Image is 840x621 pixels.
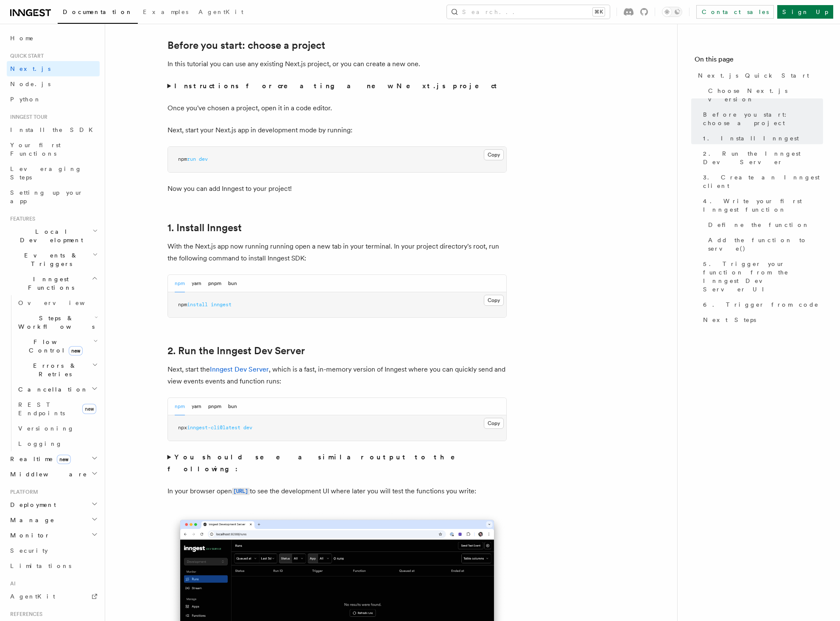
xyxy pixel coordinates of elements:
span: Define the function [708,221,809,229]
summary: Instructions for creating a new Next.js project [167,80,507,92]
kbd: ⌘K [593,8,605,16]
a: Inngest Dev Server [210,365,269,373]
span: Errors & Retries [15,361,92,378]
a: 3. Create an Inngest client [700,170,823,193]
span: Quick start [7,53,44,59]
span: Setting up your app [10,189,83,204]
span: dev [199,156,208,162]
button: bun [228,398,237,415]
a: Home [7,31,100,46]
a: Contact sales [696,5,774,19]
button: Copy [484,295,504,306]
span: 3. Create an Inngest client [703,173,823,190]
a: 2. Run the Inngest Dev Server [167,345,305,357]
button: Realtimenew [7,451,100,467]
span: new [69,346,83,355]
span: Before you start: choose a project [703,110,823,127]
a: AgentKit [193,3,248,23]
span: Inngest Functions [7,275,92,292]
button: Monitor [7,528,100,543]
span: Home [10,34,34,42]
span: Deployment [7,501,56,509]
span: 4. Write your first Inngest function [703,197,823,214]
p: Next, start your Next.js app in development mode by running: [167,124,507,136]
p: In this tutorial you can use any existing Next.js project, or you can create a new one. [167,58,507,70]
p: Now you can add Inngest to your project! [167,183,507,195]
a: Before you start: choose a project [167,39,325,51]
a: Examples [138,3,193,23]
span: new [82,404,96,414]
a: 4. Write your first Inngest function [700,193,823,217]
span: Python [10,96,41,103]
a: 6. Trigger from code [700,297,823,312]
span: Steps & Workflows [15,314,95,331]
span: Logging [18,440,62,447]
button: Toggle dark mode [662,7,682,17]
span: AI [7,580,16,587]
a: Limitations [7,558,100,573]
a: Next.js [7,61,100,76]
p: In your browser open to see the development UI where later you will test the functions you write: [167,485,507,498]
button: pnpm [208,275,221,292]
span: Flow Control [15,338,93,355]
button: Manage [7,512,100,528]
span: References [7,611,42,618]
a: Documentation [58,3,138,24]
span: Versioning [18,425,74,432]
button: Local Development [7,224,100,248]
p: Next, start the , which is a fast, in-memory version of Inngest where you can quickly send and vi... [167,364,507,387]
span: Features [7,215,35,222]
span: Leveraging Steps [10,165,82,181]
span: 5. Trigger your function from the Inngest Dev Server UI [703,260,823,294]
button: npm [175,275,185,292]
a: Choose Next.js version [705,83,823,107]
button: Middleware [7,467,100,482]
button: bun [228,275,237,292]
button: npm [175,398,185,415]
span: dev [243,425,252,431]
span: 2. Run the Inngest Dev Server [703,149,823,166]
span: Next Steps [703,316,756,324]
span: Documentation [63,8,133,15]
button: Steps & Workflows [15,310,100,334]
a: Versioning [15,421,100,436]
span: Middleware [7,470,87,478]
a: Node.js [7,76,100,92]
span: Node.js [10,81,50,87]
a: Setting up your app [7,185,100,209]
span: npx [178,425,187,431]
span: new [57,455,71,464]
p: With the Next.js app now running running open a new tab in your terminal. In your project directo... [167,241,507,264]
a: Sign Up [777,5,833,19]
strong: You should see a similar output to the following: [167,453,467,473]
span: REST Endpoints [18,401,65,417]
a: [URL] [232,487,250,495]
button: yarn [192,398,201,415]
a: 5. Trigger your function from the Inngest Dev Server UI [700,256,823,297]
span: Inngest tour [7,114,47,120]
span: Platform [7,489,38,495]
button: Flow Controlnew [15,334,100,358]
span: Manage [7,516,55,524]
button: Cancellation [15,382,100,397]
a: Overview [15,295,100,310]
span: inngest-cli@latest [187,425,240,431]
button: Events & Triggers [7,248,100,271]
span: Security [10,547,48,554]
span: inngest [211,302,232,308]
a: Logging [15,436,100,451]
span: install [187,302,208,308]
a: Security [7,543,100,558]
a: Your first Functions [7,137,100,161]
button: yarn [192,275,201,292]
span: npm [178,302,187,308]
span: 6. Trigger from code [703,300,819,309]
span: Overview [18,299,106,306]
a: Before you start: choose a project [700,107,823,131]
span: Monitor [7,531,50,540]
span: Install the SDK [10,126,98,133]
span: AgentKit [10,593,55,600]
span: Next.js [10,65,50,72]
strong: Instructions for creating a new Next.js project [174,82,500,90]
span: AgentKit [198,8,243,15]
